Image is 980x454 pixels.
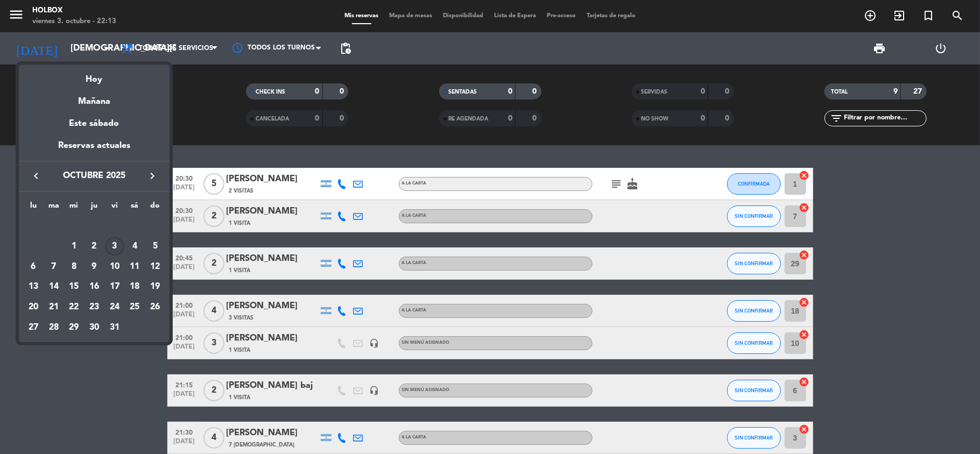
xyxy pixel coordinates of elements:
[45,318,63,337] div: 28
[65,258,83,276] div: 8
[125,200,145,216] th: sábado
[64,236,84,257] td: 1 de octubre de 2025
[84,200,104,216] th: jueves
[105,237,124,256] div: 3
[19,109,170,139] div: Este sábado
[19,139,170,161] div: Reservas actuales
[24,278,43,296] div: 13
[84,257,104,277] td: 9 de octubre de 2025
[84,236,104,257] td: 2 de octubre de 2025
[64,276,84,297] td: 15 de octubre de 2025
[125,297,145,317] td: 25 de octubre de 2025
[64,317,84,338] td: 29 de octubre de 2025
[30,169,43,182] i: keyboard_arrow_left
[125,258,144,276] div: 11
[24,318,43,337] div: 27
[44,276,64,297] td: 14 de octubre de 2025
[84,297,104,317] td: 23 de octubre de 2025
[145,257,165,277] td: 12 de octubre de 2025
[84,317,104,338] td: 30 de octubre de 2025
[23,276,44,297] td: 13 de octubre de 2025
[104,257,125,277] td: 10 de octubre de 2025
[85,318,103,337] div: 30
[85,258,103,276] div: 9
[146,298,164,316] div: 26
[64,200,84,216] th: miércoles
[85,237,103,256] div: 2
[125,278,144,296] div: 18
[145,236,165,257] td: 5 de octubre de 2025
[64,297,84,317] td: 22 de octubre de 2025
[125,257,145,277] td: 11 de octubre de 2025
[145,297,165,317] td: 26 de octubre de 2025
[104,317,125,338] td: 31 de octubre de 2025
[146,169,159,182] i: keyboard_arrow_right
[44,257,64,277] td: 7 de octubre de 2025
[105,278,124,296] div: 17
[104,236,125,257] td: 3 de octubre de 2025
[45,258,63,276] div: 7
[85,278,103,296] div: 16
[23,317,44,338] td: 27 de octubre de 2025
[26,169,46,183] button: keyboard_arrow_left
[45,298,63,316] div: 21
[105,258,124,276] div: 10
[104,200,125,216] th: viernes
[65,318,83,337] div: 29
[23,257,44,277] td: 6 de octubre de 2025
[104,297,125,317] td: 24 de octubre de 2025
[125,298,144,316] div: 25
[146,258,164,276] div: 12
[44,297,64,317] td: 21 de octubre de 2025
[65,278,83,296] div: 15
[19,87,170,109] div: Mañana
[84,276,104,297] td: 16 de octubre de 2025
[23,200,44,216] th: lunes
[65,237,83,256] div: 1
[104,276,125,297] td: 17 de octubre de 2025
[23,216,165,236] td: OCT.
[125,237,144,256] div: 4
[64,257,84,277] td: 8 de octubre de 2025
[146,237,164,256] div: 5
[46,169,143,183] span: octubre 2025
[145,276,165,297] td: 19 de octubre de 2025
[19,65,170,87] div: Hoy
[65,298,83,316] div: 22
[24,298,43,316] div: 20
[143,169,162,183] button: keyboard_arrow_right
[85,298,103,316] div: 23
[44,317,64,338] td: 28 de octubre de 2025
[125,236,145,257] td: 4 de octubre de 2025
[105,298,124,316] div: 24
[23,297,44,317] td: 20 de octubre de 2025
[145,200,165,216] th: domingo
[146,278,164,296] div: 19
[44,200,64,216] th: martes
[24,258,43,276] div: 6
[105,318,124,337] div: 31
[125,276,145,297] td: 18 de octubre de 2025
[45,278,63,296] div: 14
